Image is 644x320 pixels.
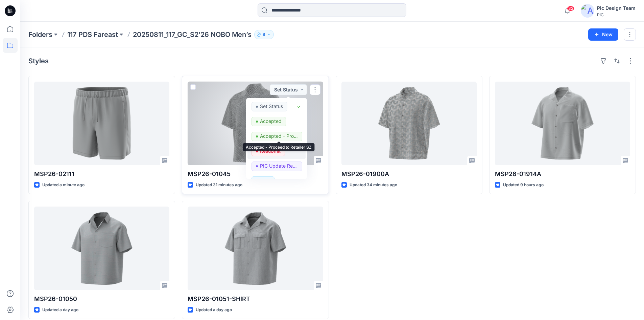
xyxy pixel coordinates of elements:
[188,169,323,179] p: MSP26-01045
[350,182,397,189] p: Updated 34 minutes ago
[503,182,544,189] p: Updated 9 hours ago
[188,207,323,290] a: MSP26-01051-SHIRT
[254,30,274,39] button: 9
[567,6,574,11] span: 32
[260,117,282,126] p: Accepted
[196,306,232,314] p: Updated a day ago
[42,182,85,189] p: Updated a minute ago
[196,182,242,189] p: Updated 31 minutes ago
[260,147,281,155] p: Resubmit
[341,169,477,179] p: MSP26-01900A
[28,30,52,39] a: Folders
[597,4,636,12] div: Pic Design Team
[581,4,594,18] img: avatar
[28,57,49,65] h4: Styles
[188,294,323,304] p: MSP26-01051-SHIRT
[67,30,118,39] a: 117 PDS Fareast
[42,306,78,314] p: Updated a day ago
[260,176,270,185] p: Hold
[341,82,477,165] a: MSP26-01900A
[597,12,636,17] div: PIC
[188,82,323,165] a: MSP26-01045
[495,169,630,179] p: MSP26-01914A
[34,82,169,165] a: MSP26-02111
[260,162,298,170] p: PIC Update Ready to Review
[34,207,169,290] a: MSP26-01050
[260,132,298,141] p: Accepted - Proceed to Retailer SZ
[133,30,252,39] p: 20250811_117_GC_S2’26 NOBO Men’s
[588,28,618,41] button: New
[263,31,265,38] p: 9
[34,294,169,304] p: MSP26-01050
[34,169,169,179] p: MSP26-02111
[495,82,630,165] a: MSP26-01914A
[260,102,283,111] p: Set Status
